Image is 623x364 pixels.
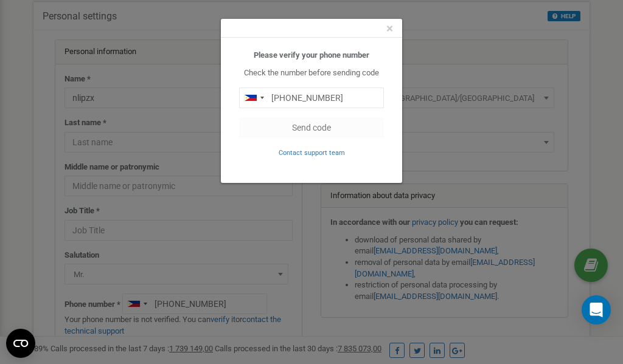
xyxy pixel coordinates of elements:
small: Contact support team [279,149,345,157]
b: Please verify your phone number [254,50,369,60]
a: Contact support team [279,148,345,157]
button: Open CMP widget [6,329,35,358]
div: Open Intercom Messenger [582,295,611,325]
p: Check the number before sending code [239,67,384,79]
button: Close [386,22,393,35]
div: Telephone country code [240,88,268,108]
input: 0905 123 4567 [239,88,384,108]
button: Send code [239,117,384,138]
span: × [386,21,393,36]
